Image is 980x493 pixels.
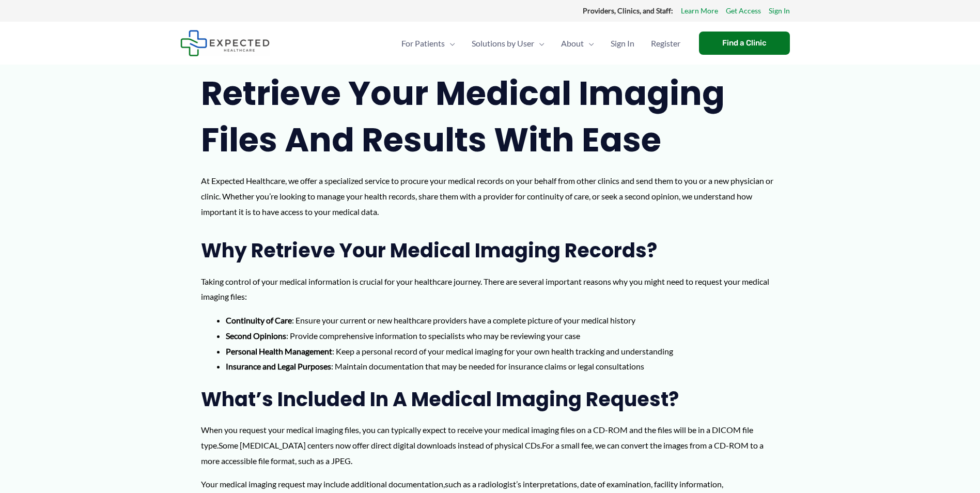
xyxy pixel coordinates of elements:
a: Solutions by UserMenu Toggle [463,25,553,61]
span: About [561,25,584,61]
strong: Personal Health Management [226,346,332,356]
span: Sign In [611,25,634,61]
li: : Ensure your current or new healthcare providers have a complete picture of your medical history [226,313,780,328]
strong: Providers, Clinics, and Staff: [583,6,673,15]
a: Get Access [726,4,761,18]
h1: Retrieve Your Medical Imaging Files and Results with Ease [201,70,780,163]
nav: Primary Site Navigation [393,25,689,61]
a: AboutMenu Toggle [553,25,602,61]
span: Menu Toggle [445,25,455,61]
strong: Second Opinions [226,331,286,341]
p: When you request your medical imaging files, you can typically expect to receive your medical ima... [201,422,780,468]
a: Sign In [602,25,643,61]
span: such as a r [445,479,481,489]
span: Register [651,25,680,61]
a: Learn More [681,4,718,18]
li: : Provide comprehensive information to specialists who may be reviewing your case [226,328,780,344]
a: Register [643,25,689,61]
h2: What’s Included in a Medical Imaging Request? [201,387,780,412]
li: : Maintain documentation that may be needed for insurance claims or legal consultations [226,359,780,374]
span: Solutions by User [472,25,534,61]
strong: Continuity of Care [226,315,292,325]
span: For Patients [401,25,445,61]
span: Menu Toggle [584,25,594,61]
p: Taking control of your medical information is crucial for your healthcare journey. There are seve... [201,274,780,304]
span: Your medical imaging request may i [201,479,325,489]
p: At Expected Healthcare, we offer a specialized service to procure your medical records on your be... [201,173,780,219]
span: Some [MEDICAL_DATA] centers now offer direct digital downloads instead of physical CDs. [219,440,542,450]
img: Expected Healthcare Logo - side, dark font, small [180,30,270,56]
a: Sign In [769,4,790,18]
h2: Why Retrieve Your Medical Imaging Records? [201,238,780,263]
span: For a small fee, we can convert the images from a CD-ROM to a more accessible file format, such a... [201,440,764,466]
li: : Keep a personal record of your medical imaging for your own health tracking and understanding [226,344,780,359]
span: Menu Toggle [534,25,545,61]
a: For PatientsMenu Toggle [393,25,463,61]
strong: Insurance and Legal Purposes [226,361,331,371]
span: nclude additional documentation, [325,479,445,489]
a: Find a Clinic [699,32,790,55]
